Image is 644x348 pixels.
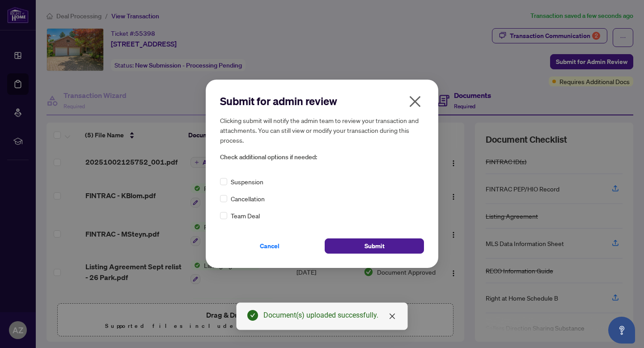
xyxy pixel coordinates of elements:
[220,115,424,145] h5: Clicking submit will notify the admin team to review your transaction and attachments. You can st...
[231,211,260,221] span: Team Deal
[231,194,265,204] span: Cancellation
[231,177,263,187] span: Suspension
[247,310,258,321] span: check-circle
[364,239,385,254] span: Submit
[260,239,280,254] span: Cancel
[220,94,424,108] h2: Submit for admin review
[220,152,424,162] span: Check additional options if needed:
[220,239,319,254] button: Cancel
[387,311,397,321] a: Close
[408,94,422,109] span: close
[389,313,396,320] span: close
[325,239,424,254] button: Submit
[608,317,635,344] button: Open asap
[263,310,397,321] div: Document(s) uploaded successfully.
